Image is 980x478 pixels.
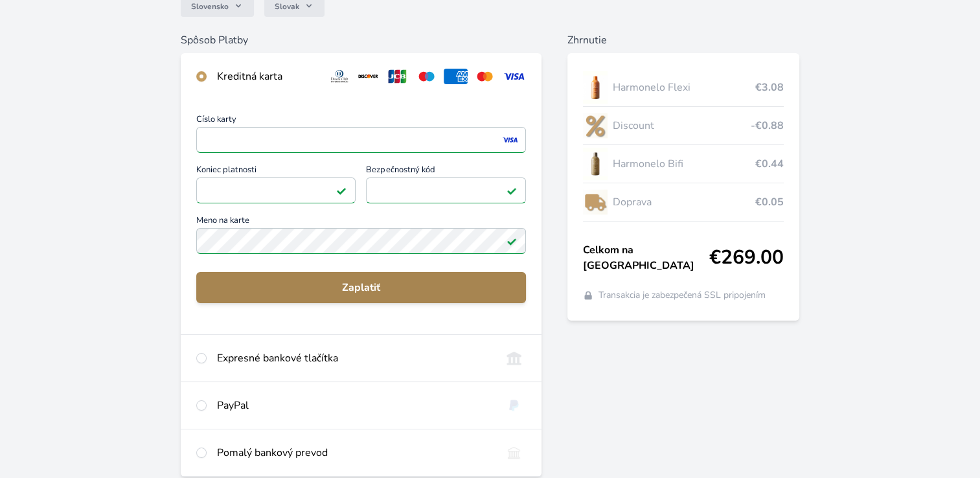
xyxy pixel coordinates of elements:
span: Slovensko [191,1,229,12]
img: paypal.svg [502,398,526,413]
span: Discount [613,118,751,133]
img: maestro.svg [415,69,439,84]
span: Harmonelo Bifi [613,156,755,172]
h6: Zhrnutie [567,32,799,48]
span: €269.00 [709,246,784,269]
div: PayPal [217,398,492,413]
img: amex.svg [444,69,468,84]
img: visa.svg [502,69,526,84]
span: Transakcia je zabezpečená SSL pripojením [598,289,766,302]
img: discover.svg [356,69,380,84]
img: Pole je platné [507,185,517,196]
img: onlineBanking_SK.svg [502,350,526,366]
iframe: Iframe pre bezpečnostný kód [372,181,520,199]
img: jcb.svg [385,69,409,84]
span: Doprava [613,194,755,210]
span: Meno na karte [196,216,526,228]
span: €0.05 [755,194,784,210]
img: diners.svg [328,69,352,84]
div: Pomalý bankový prevod [217,445,492,461]
span: Číslo karty [196,115,526,127]
iframe: Iframe pre deň vypršania platnosti [202,181,350,199]
img: CLEAN_FLEXI_se_stinem_x-hi_(1)-lo.jpg [583,71,608,104]
span: -€0.88 [751,118,784,133]
span: Harmonelo Flexi [613,80,755,95]
img: CLEAN_BIFI_se_stinem_x-lo.jpg [583,148,608,180]
img: bankTransfer_IBAN.svg [502,445,526,461]
span: €0.44 [755,156,784,172]
img: mc.svg [473,69,497,84]
span: Bezpečnostný kód [366,166,526,177]
div: Expresné bankové tlačítka [217,350,492,366]
span: €3.08 [755,80,784,95]
span: Koniec platnosti [196,166,356,177]
img: delivery-lo.png [583,186,608,218]
button: Zaplatiť [196,272,526,303]
iframe: Iframe pre číslo karty [202,131,520,149]
img: Pole je platné [336,185,347,196]
div: Kreditná karta [217,69,317,84]
h6: Spôsob Platby [181,32,541,48]
span: Zaplatiť [207,280,516,295]
input: Meno na kartePole je platné [196,228,526,254]
img: visa [501,134,519,146]
span: Slovak [275,1,299,12]
span: Celkom na [GEOGRAPHIC_DATA] [583,242,709,273]
img: discount-lo.png [583,109,608,142]
img: Pole je platné [507,236,517,246]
